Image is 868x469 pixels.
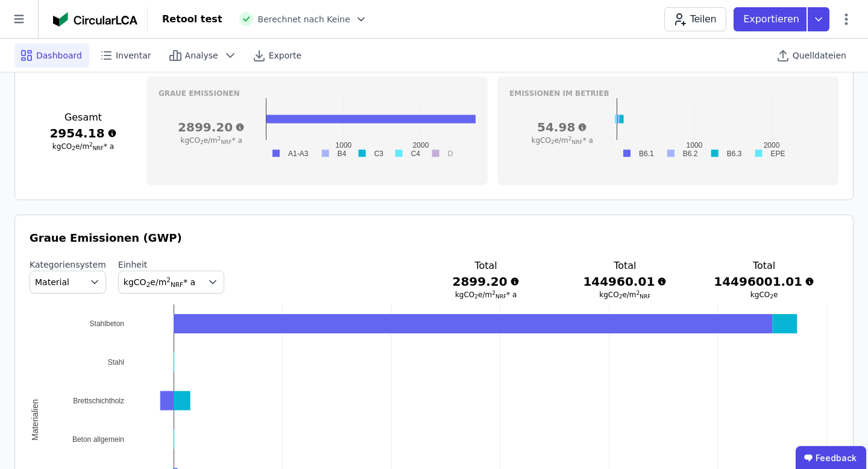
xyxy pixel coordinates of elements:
span: Exporte [269,49,301,61]
span: Dashboard [36,49,82,61]
label: Einheit [118,259,224,271]
h3: 54.98 [509,119,615,136]
sup: 2 [218,136,221,142]
span: kgCO e/m * a [181,136,242,145]
span: kgCO e/m * a [455,291,517,299]
h3: Emissionen im betrieb [509,89,826,98]
sup: 2 [89,142,93,148]
h3: 144960.01 [574,273,675,290]
div: Retool test [162,12,222,27]
button: kgCO2e/m2NRF* a [118,271,224,294]
sup: 2 [568,136,572,142]
sup: 2 [166,276,171,283]
sub: NRF [93,145,104,151]
sub: 2 [200,139,204,145]
sup: 2 [492,290,495,296]
p: Exportieren [743,12,802,27]
sub: 2 [770,294,773,300]
sub: NRF [495,294,506,300]
sub: 2 [551,139,555,145]
h3: 2899.20 [436,273,536,290]
button: Material [30,271,106,294]
h3: Graue Emissionen (GWP) [30,230,838,247]
span: Material [35,276,69,288]
h3: Gesamt [30,110,137,125]
sub: 2 [146,281,151,288]
sub: NRF [221,139,231,145]
span: Quelldateien [793,49,846,61]
sub: 2 [72,145,75,151]
span: Analyse [185,49,218,61]
sub: 2 [619,294,623,300]
h3: 14496001.01 [714,273,814,290]
sup: 2 [637,290,640,296]
label: Kategoriensystem [30,259,106,271]
h3: Total [714,259,814,273]
span: Inventar [116,49,151,61]
sub: NRF [171,281,183,288]
h3: 2899.20 [159,119,264,136]
h3: Total [574,259,675,273]
h3: Total [436,259,536,273]
span: kgCO e/m * a [52,142,114,151]
span: kgCO e [750,291,778,299]
button: Teilen [664,7,726,31]
sub: NRF [571,139,582,145]
span: kgCO e/m * a [124,277,195,287]
h3: Graue Emissionen [159,89,476,98]
span: kgCO e/m [599,291,650,299]
img: Concular [53,12,137,27]
h3: 2954.18 [30,125,137,142]
span: kgCO e/m * a [532,136,593,145]
sub: NRF [640,294,650,300]
span: Berechnet nach Keine [258,13,350,25]
sub: 2 [474,294,478,300]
